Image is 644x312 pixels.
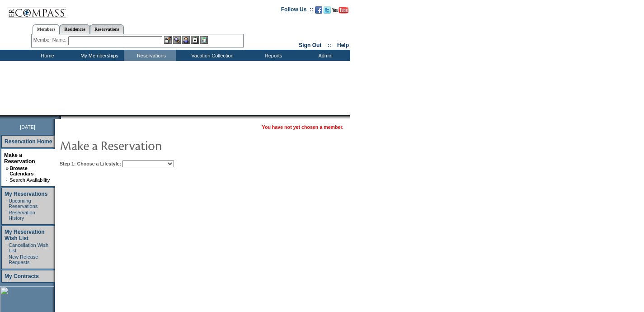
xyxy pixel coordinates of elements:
[72,50,124,61] td: My Memberships
[315,9,322,14] a: Become our fan on Facebook
[246,50,298,61] td: Reports
[164,36,172,44] img: b_edit.gif
[262,124,343,130] span: You have not yet chosen a member.
[6,177,9,183] td: ·
[200,36,208,44] img: b_calculator.gif
[337,42,349,48] a: Help
[6,242,8,253] td: ·
[60,161,121,166] b: Step 1: Choose a Lifestyle:
[332,9,348,14] a: Subscribe to our YouTube Channel
[4,152,35,165] a: Make a Reservation
[298,50,350,61] td: Admin
[58,115,61,119] img: promoShadowLeftCorner.gif
[6,210,8,221] td: ·
[324,9,331,14] a: Follow us on Twitter
[90,24,124,34] a: Reservations
[9,177,50,183] a: Search Availability
[173,36,181,44] img: View
[9,242,48,253] a: Cancellation Wish List
[281,5,313,16] td: Follow Us ::
[332,7,348,14] img: Subscribe to our YouTube Channel
[182,36,190,44] img: Impersonate
[20,124,35,130] span: [DATE]
[9,165,33,176] a: Browse Calendars
[191,36,199,44] img: Reservations
[324,6,331,14] img: Follow us on Twitter
[6,165,9,171] b: »
[33,24,60,34] a: Members
[5,138,52,145] a: Reservation Home
[33,36,68,44] div: Member Name:
[5,191,47,197] a: My Reservations
[5,273,39,279] a: My Contracts
[60,24,90,34] a: Residences
[60,136,240,154] img: pgTtlMakeReservation.gif
[315,6,322,14] img: Become our fan on Facebook
[124,50,176,61] td: Reservations
[6,254,8,265] td: ·
[9,198,38,209] a: Upcoming Reservations
[20,50,72,61] td: Home
[6,198,8,209] td: ·
[9,254,38,265] a: New Release Requests
[5,229,45,241] a: My Reservation Wish List
[9,210,35,221] a: Reservation History
[176,50,246,61] td: Vacation Collection
[328,42,331,48] span: ::
[61,115,62,119] img: blank.gif
[299,42,321,48] a: Sign Out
